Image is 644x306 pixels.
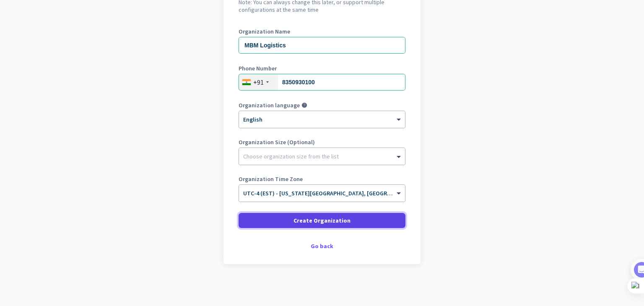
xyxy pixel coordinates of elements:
span: Create Organization [293,216,351,225]
label: Organization language [239,102,300,108]
label: Organization Name [239,29,405,34]
label: Organization Size (Optional) [239,139,405,145]
label: Phone Number [239,65,405,71]
div: +91 [253,78,264,86]
div: Go back [239,243,405,249]
button: Create Organization [239,213,405,228]
i: help [301,102,307,108]
label: Organization Time Zone [239,176,405,182]
input: What is the name of your organization? [239,37,405,54]
input: 74104 10123 [239,74,405,91]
